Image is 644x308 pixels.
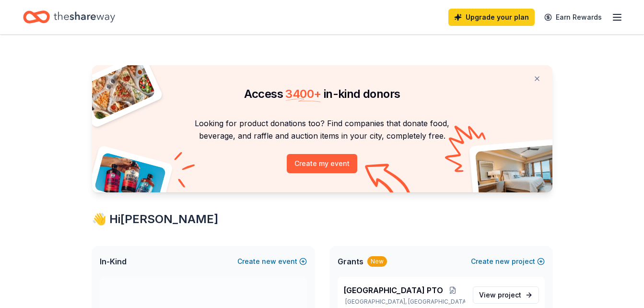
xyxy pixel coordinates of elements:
span: new [495,256,510,267]
a: Upgrade your plan [448,9,535,26]
a: View project [473,286,539,304]
button: Createnewevent [237,256,307,267]
span: [GEOGRAPHIC_DATA] PTO [343,284,443,296]
p: Looking for product donations too? Find companies that donate food, beverage, and raffle and auct... [104,117,541,142]
span: View [479,289,521,301]
a: Home [23,6,115,28]
p: [GEOGRAPHIC_DATA], [GEOGRAPHIC_DATA] [343,298,465,306]
span: 3400 + [285,87,321,101]
button: Createnewproject [471,256,545,267]
span: Access in-kind donors [244,87,400,101]
span: In-Kind [100,256,127,267]
span: project [498,291,521,299]
img: Curvy arrow [365,164,413,200]
img: Pizza [81,59,156,121]
button: Create my event [287,154,357,173]
div: 👋 Hi [PERSON_NAME] [92,212,552,227]
span: Grants [338,256,363,267]
span: new [262,256,276,267]
div: New [367,256,387,267]
a: Earn Rewards [539,9,608,26]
